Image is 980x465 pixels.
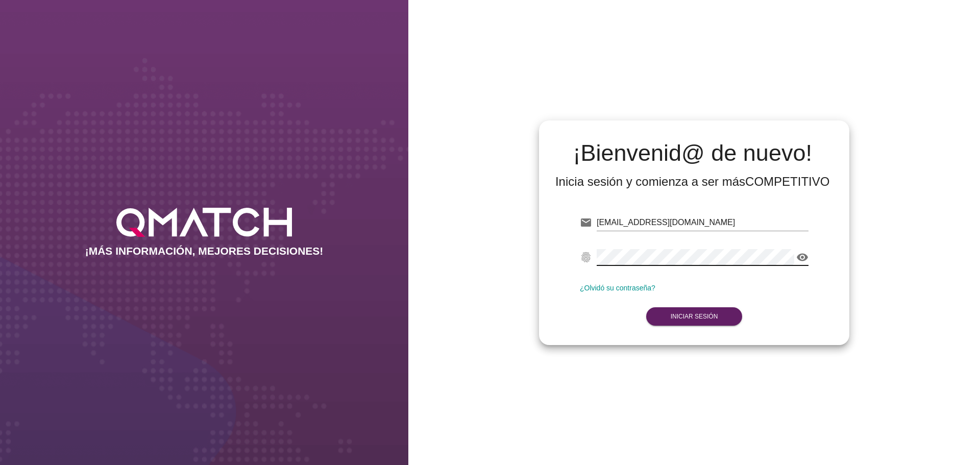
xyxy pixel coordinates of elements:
i: email [580,216,592,229]
h2: ¡Bienvenid@ de nuevo! [555,141,830,165]
strong: COMPETITIVO [745,175,829,188]
h2: ¡MÁS INFORMACIÓN, MEJORES DECISIONES! [85,245,324,257]
strong: Iniciar Sesión [671,313,718,320]
i: visibility [796,251,808,263]
div: Inicia sesión y comienza a ser más [555,174,830,190]
button: Iniciar Sesión [646,307,743,326]
a: ¿Olvidó su contraseña? [580,284,655,292]
input: E-mail [597,214,808,231]
i: fingerprint [580,251,592,263]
